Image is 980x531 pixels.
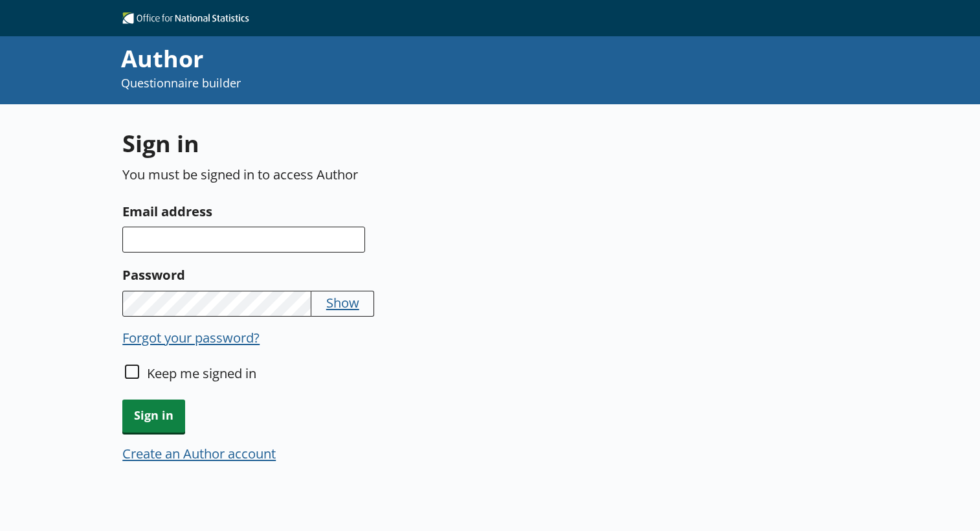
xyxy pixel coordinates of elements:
[122,444,276,462] button: Create an Author account
[122,128,603,159] h1: Sign in
[147,364,256,382] label: Keep me signed in
[122,264,603,285] label: Password
[122,165,603,183] p: You must be signed in to access Author
[326,293,359,311] button: Show
[122,400,185,433] button: Sign in
[121,75,656,91] p: Questionnaire builder
[122,201,603,221] label: Email address
[122,328,260,346] button: Forgot your password?
[121,43,656,75] div: Author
